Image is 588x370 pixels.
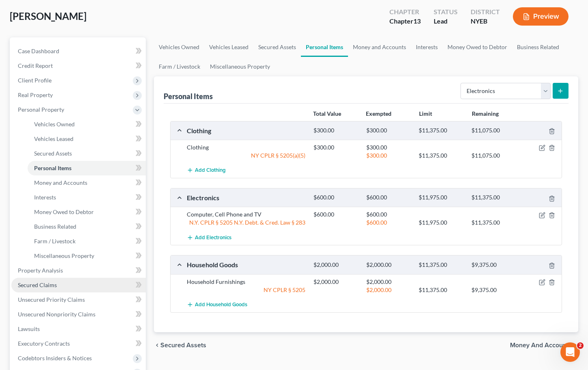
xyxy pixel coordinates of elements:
a: Vehicles Leased [28,132,146,146]
div: NY CPLR § 5205 [183,286,309,294]
a: Lawsuits [11,322,146,336]
i: chevron_left [154,342,160,348]
span: Case Dashboard [18,48,59,54]
a: Miscellaneous Property [205,57,275,76]
span: Business Related [34,223,76,230]
span: Money and Accounts [510,342,572,348]
div: $11,975.00 [415,219,467,227]
strong: Limit [419,110,432,117]
strong: Exempted [366,110,391,117]
a: Property Analysis [11,263,146,278]
span: Lawsuits [18,325,40,332]
span: Add Household Goods [195,301,247,308]
div: $600.00 [309,210,362,219]
span: Interests [34,194,56,201]
a: Business Related [512,37,564,57]
a: Interests [28,190,146,205]
a: Money Owed to Debtor [28,205,146,219]
a: Vehicles Leased [204,37,253,57]
a: Unsecured Priority Claims [11,292,146,307]
div: $2,000.00 [309,261,362,269]
span: Unsecured Nonpriority Claims [18,311,95,318]
a: Business Related [28,219,146,234]
div: $300.00 [309,127,362,134]
div: $300.00 [362,143,415,151]
span: [PERSON_NAME] [10,10,86,22]
i: chevron_right [572,342,578,348]
div: Electronics [183,193,309,202]
div: $600.00 [362,194,415,201]
a: Vehicles Owned [28,117,146,132]
div: $2,000.00 [362,278,415,286]
div: $9,375.00 [467,261,520,269]
button: Add Electronics [187,230,231,245]
a: Money and Accounts [348,37,411,57]
a: Personal Items [301,37,348,57]
span: Codebtors Insiders & Notices [18,355,92,361]
iframe: Intercom live chat [560,342,580,362]
a: Secured Assets [28,146,146,161]
a: Credit Report [11,58,146,73]
button: Money and Accounts chevron_right [510,342,578,348]
div: $11,375.00 [467,194,520,201]
div: NYEB [471,17,500,26]
div: $600.00 [362,210,415,219]
div: $600.00 [309,194,362,201]
div: Clothing [183,126,309,135]
div: $11,375.00 [415,151,467,160]
button: Add Household Goods [187,297,247,312]
strong: Remaining [472,110,499,117]
button: Add Clothing [187,163,226,178]
div: Chapter [389,7,421,17]
div: $11,075.00 [467,151,520,160]
div: $11,075.00 [467,127,520,134]
div: $11,375.00 [415,286,467,294]
span: Personal Property [18,106,64,113]
span: Secured Claims [18,281,57,288]
div: $300.00 [362,127,415,134]
a: Secured Claims [11,278,146,292]
span: Money and Accounts [34,179,87,186]
div: Clothing [183,143,309,151]
div: $2,000.00 [362,286,415,294]
a: Miscellaneous Property [28,249,146,263]
div: Chapter [389,17,421,26]
button: Preview [513,7,569,26]
span: Miscellaneous Property [34,252,94,259]
a: Farm / Livestock [28,234,146,249]
div: Household Goods [183,260,309,269]
span: Secured Assets [34,150,72,157]
span: Add Electronics [195,234,231,241]
span: Vehicles Leased [34,135,73,142]
div: Computer, Cell Phone and TV [183,210,309,219]
a: Executory Contracts [11,336,146,351]
a: Interests [411,37,443,57]
div: $11,375.00 [415,261,467,269]
span: Client Profile [18,77,52,84]
strong: Total Value [313,110,341,117]
div: $2,000.00 [362,261,415,269]
span: Secured Assets [160,342,206,348]
div: $11,975.00 [415,194,467,201]
span: Credit Report [18,62,53,69]
div: $11,375.00 [467,219,520,227]
div: N.Y. CPLR § 5205 N.Y. Debt. & Cred. Law § 283 [183,219,309,227]
span: Real Property [18,91,53,98]
a: Money Owed to Debtor [443,37,512,57]
div: $300.00 [309,143,362,151]
div: Personal Items [164,91,213,101]
div: Status [434,7,458,17]
span: Vehicles Owned [34,121,75,128]
div: $9,375.00 [467,286,520,294]
div: $2,000.00 [309,278,362,286]
div: District [471,7,500,17]
span: Property Analysis [18,267,63,274]
span: Personal Items [34,164,71,171]
a: Case Dashboard [11,44,146,58]
a: Farm / Livestock [154,57,205,76]
div: $600.00 [362,219,415,227]
button: chevron_left Secured Assets [154,342,206,348]
span: Money Owed to Debtor [34,208,94,215]
a: Money and Accounts [28,175,146,190]
a: Personal Items [28,161,146,175]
